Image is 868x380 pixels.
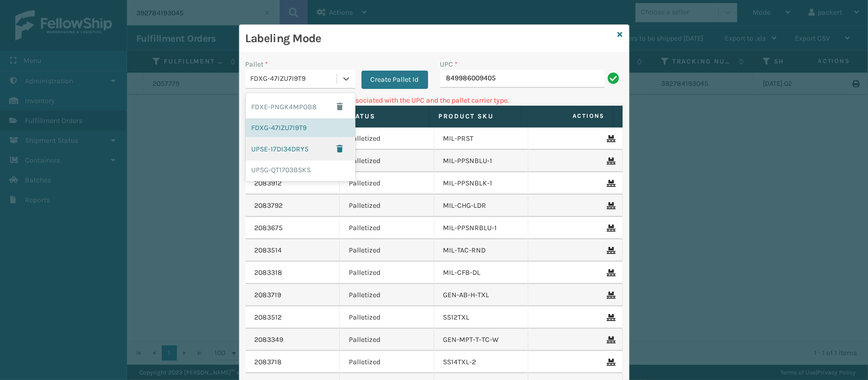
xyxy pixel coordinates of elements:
i: Remove From Pallet [607,157,613,165]
td: Palletized [340,351,434,373]
td: Palletized [340,150,434,172]
i: Remove From Pallet [607,225,613,232]
h3: Labeling Mode [246,31,614,46]
a: 2083318 [255,268,283,278]
i: Remove From Pallet [607,314,613,321]
a: 2083912 [255,178,282,188]
label: Status [347,112,420,121]
td: GEN-AB-H-TXL [434,284,529,306]
i: Remove From Pallet [607,336,613,343]
td: MIL-PPSNBLK-1 [434,172,529,195]
a: 2083514 [255,245,282,256]
td: MIL-PPSNBLU-1 [434,150,529,172]
div: FDXG-47IZU7I9T9 [251,74,338,84]
label: Pallet [246,59,268,70]
td: Palletized [340,284,434,306]
td: MIL-TAC-RND [434,239,529,262]
td: GEN-MPT-T-TC-W [434,329,529,351]
a: 2083349 [255,335,284,345]
i: Remove From Pallet [607,269,613,276]
div: UPSE-17DI34DRY5 [246,137,355,161]
td: Palletized [340,172,434,195]
td: Palletized [340,128,434,150]
button: Create Pallet Id [362,71,428,89]
i: Remove From Pallet [607,180,613,187]
a: 2083675 [255,223,283,233]
i: Remove From Pallet [607,135,613,142]
td: MIL-CFB-DL [434,262,529,284]
label: UPC [440,59,458,70]
td: Palletized [340,217,434,239]
td: SS12TXL [434,306,529,329]
td: Palletized [340,306,434,329]
div: FDXG-47IZU7I9T9 [246,118,355,137]
td: MIL-PRST [434,128,529,150]
i: Remove From Pallet [607,359,613,366]
td: Palletized [340,195,434,217]
p: Can't find any fulfillment orders associated with the UPC and the pallet carrier type. [246,95,623,106]
div: UPSG-QT1703BSKS [246,161,355,179]
td: Palletized [340,239,434,262]
a: 2083512 [255,312,282,323]
a: 2083719 [255,290,282,300]
td: Palletized [340,262,434,284]
label: Product SKU [439,112,512,121]
a: 2083718 [255,357,282,367]
td: SS14TXL-2 [434,351,529,373]
a: 2083792 [255,201,283,211]
div: FDXE-PNGK4MPOB8 [246,95,355,118]
td: Palletized [340,329,434,351]
td: MIL-PPSNRBLU-1 [434,217,529,239]
td: MIL-CHG-LDR [434,195,529,217]
i: Remove From Pallet [607,292,613,299]
i: Remove From Pallet [607,247,613,254]
span: Actions [525,108,611,124]
i: Remove From Pallet [607,202,613,209]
